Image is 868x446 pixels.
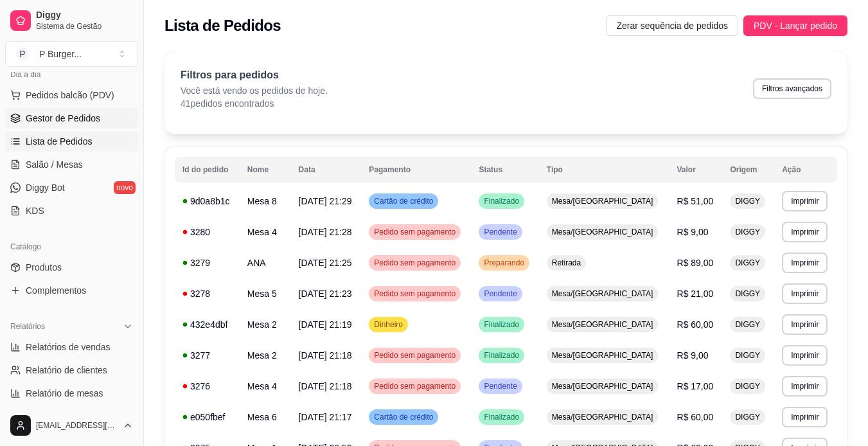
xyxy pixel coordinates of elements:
[182,256,232,269] div: 3279
[299,412,352,422] span: [DATE] 21:17
[471,157,538,183] th: Status
[26,261,62,274] span: Produtos
[299,350,352,361] span: [DATE] 21:18
[677,319,714,330] span: R$ 60,00
[240,217,291,247] td: Mesa 4
[481,289,519,299] span: Pendente
[677,289,714,299] span: R$ 21,00
[291,157,362,183] th: Data
[732,350,763,361] span: DIGGY
[361,157,471,183] th: Pagamento
[240,340,291,371] td: Mesa 2
[5,337,138,357] a: Relatórios de vendas
[5,410,138,441] button: [EMAIL_ADDRESS][DOMAIN_NAME]
[371,227,458,237] span: Pedido sem pagamento
[549,258,583,268] span: Retirada
[240,186,291,217] td: Mesa 8
[26,135,93,148] span: Lista de Pedidos
[549,350,656,361] span: Mesa/[GEOGRAPHIC_DATA]
[371,319,405,330] span: Dinheiro
[5,360,138,380] a: Relatório de clientes
[26,387,103,400] span: Relatório de mesas
[549,412,656,422] span: Mesa/[GEOGRAPHIC_DATA]
[182,318,232,331] div: 432e4dbf
[732,258,763,268] span: DIGGY
[36,21,133,31] span: Sistema de Gestão
[5,177,138,198] a: Diggy Botnovo
[10,321,45,332] span: Relatórios
[722,157,774,183] th: Origem
[5,201,138,221] a: KDS
[299,289,352,299] span: [DATE] 21:23
[5,108,138,129] a: Gestor de Pedidos
[299,319,352,330] span: [DATE] 21:19
[5,85,138,105] button: Pedidos balcão (PDV)
[181,67,328,83] p: Filtros para pedidos
[5,64,138,85] div: Dia a dia
[606,15,738,36] button: Zerar sequência de pedidos
[774,157,837,183] th: Ação
[782,314,828,335] button: Imprimir
[299,196,352,206] span: [DATE] 21:29
[481,227,519,237] span: Pendente
[782,283,828,304] button: Imprimir
[481,350,522,361] span: Finalizado
[732,381,763,391] span: DIGGY
[743,15,847,36] button: PDV - Lançar pedido
[5,154,138,175] a: Salão / Mesas
[181,84,328,97] p: Você está vendo os pedidos de hoje.
[5,131,138,152] a: Lista de Pedidos
[5,5,138,36] a: DiggySistema de Gestão
[782,191,828,211] button: Imprimir
[5,41,138,67] button: Select a team
[669,157,723,183] th: Valor
[371,350,458,361] span: Pedido sem pagamento
[549,289,656,299] span: Mesa/[GEOGRAPHIC_DATA]
[782,345,828,366] button: Imprimir
[5,280,138,301] a: Complementos
[164,15,281,36] h2: Lista de Pedidos
[371,258,458,268] span: Pedido sem pagamento
[26,364,107,377] span: Relatório de clientes
[677,412,714,422] span: R$ 60,00
[26,89,114,102] span: Pedidos balcão (PDV)
[371,196,436,206] span: Cartão de crédito
[782,253,828,273] button: Imprimir
[481,319,522,330] span: Finalizado
[732,412,763,422] span: DIGGY
[677,196,714,206] span: R$ 51,00
[182,287,232,300] div: 3278
[5,383,138,404] a: Relatório de mesas
[240,309,291,340] td: Mesa 2
[677,350,709,361] span: R$ 9,00
[677,227,709,237] span: R$ 9,00
[182,411,232,424] div: e050fbef
[26,158,83,171] span: Salão / Mesas
[616,19,728,33] span: Zerar sequência de pedidos
[240,278,291,309] td: Mesa 5
[182,349,232,362] div: 3277
[782,376,828,397] button: Imprimir
[26,341,111,353] span: Relatórios de vendas
[175,157,240,183] th: Id do pedido
[677,381,714,391] span: R$ 17,00
[26,181,65,194] span: Diggy Bot
[732,227,763,237] span: DIGGY
[5,257,138,278] a: Produtos
[481,412,522,422] span: Finalizado
[481,381,519,391] span: Pendente
[39,48,82,60] div: P Burger ...
[26,204,44,217] span: KDS
[5,236,138,257] div: Catálogo
[732,289,763,299] span: DIGGY
[371,412,436,422] span: Cartão de crédito
[549,227,656,237] span: Mesa/[GEOGRAPHIC_DATA]
[26,284,86,297] span: Complementos
[753,78,831,99] button: Filtros avançados
[299,227,352,237] span: [DATE] 21:28
[539,157,669,183] th: Tipo
[782,407,828,427] button: Imprimir
[182,380,232,393] div: 3276
[481,258,527,268] span: Preparando
[240,247,291,278] td: ANA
